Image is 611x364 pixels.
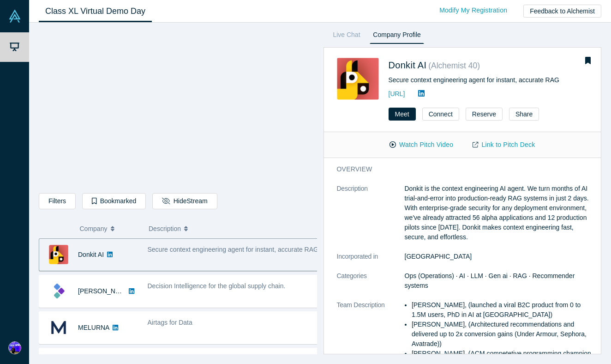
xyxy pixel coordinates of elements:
[49,318,68,337] img: MELURNA's Logo
[337,58,379,100] img: Donkit AI's Logo
[152,193,217,209] button: HideStream
[337,184,405,252] dt: Description
[149,219,311,238] button: Description
[39,0,152,22] a: Class XL Virtual Demo Day
[405,272,575,289] span: Ops (Operations) · AI · LLM · Gen ai · RAG · Recommender systems
[389,60,427,70] a: Donkit AI
[49,245,68,264] img: Donkit AI's Logo
[82,193,146,209] button: Bookmarked
[422,108,459,121] button: Connect
[337,164,582,174] h3: overview
[80,219,139,238] button: Company
[405,184,595,242] p: Donkit is the context engineering AI agent. We turn months of AI trial-and-error into production-...
[466,108,503,121] button: Reserve
[389,90,405,97] a: [URL]
[8,341,21,354] img: Dima Mikhailov's Account
[39,30,317,186] iframe: Alchemist Class XL Demo Day: Vault
[49,281,68,301] img: Kimaru AI's Logo
[523,5,601,18] button: Feedback to Alchemist
[148,319,192,326] span: Airtags for Data
[8,10,21,23] img: Alchemist Vault Logo
[380,137,463,153] button: Watch Pitch Video
[405,252,595,261] dd: [GEOGRAPHIC_DATA]
[581,55,594,67] button: Bookmark
[78,324,109,331] a: MELURNA
[412,320,595,349] li: [PERSON_NAME], (Architectured recommendations and delivered up to 2x conversion gains (Under Armo...
[337,252,405,271] dt: Incorporated in
[430,2,517,18] a: Modify My Registration
[78,287,131,295] a: [PERSON_NAME]
[509,108,539,121] button: Share
[428,61,480,70] small: ( Alchemist 40 )
[370,29,424,44] a: Company Profile
[389,75,588,85] div: Secure context engineering agent for instant, accurate RAG
[148,246,318,253] span: Secure context engineering agent for instant, accurate RAG
[389,108,416,121] button: Meet
[78,251,104,258] a: Donkit AI
[149,219,181,238] span: Description
[337,271,405,300] dt: Categories
[39,193,76,209] button: Filters
[463,137,545,153] a: Link to Pitch Deck
[412,300,595,320] li: [PERSON_NAME], (launched a viral B2C product from 0 to 1.5M users, PhD in AI at [GEOGRAPHIC_DATA])
[330,29,364,44] a: Live Chat
[80,219,108,238] span: Company
[148,282,286,290] span: Decision Intelligence for the global supply chain.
